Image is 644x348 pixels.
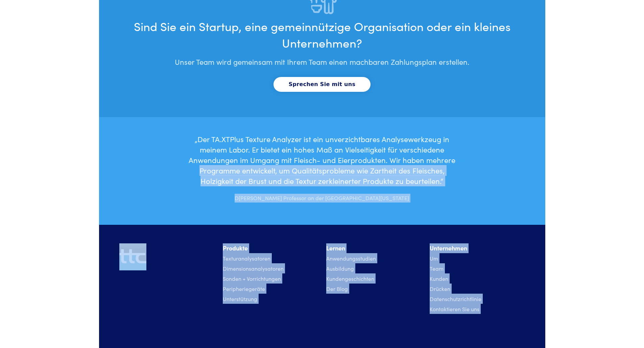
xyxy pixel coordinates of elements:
a: Drücken [430,285,450,292]
a: Texturanalysatoren [223,255,270,262]
a: Kunden [430,275,448,282]
font: Sind Sie ein Startup, eine gemeinnützige Organisation oder ein kleines Unternehmen? [134,18,510,51]
a: Unterstützung [223,295,257,302]
font: D[PERSON_NAME] Professor an der [GEOGRAPHIC_DATA][US_STATE] [235,194,409,202]
a: Kontaktieren Sie uns [430,305,479,313]
a: Sonden + Vorrichtungen [223,275,281,282]
a: Kundengeschichten [326,275,374,282]
a: Anwendungsstudien [326,255,376,262]
a: Der Blog [326,285,348,292]
font: Sprechen Sie mit uns [289,81,356,87]
font: Unternehmen [430,244,467,252]
button: Sprechen Sie mit uns [273,77,371,92]
a: Peripheriegeräte [223,285,265,292]
a: Datenschutzrichtlinie [430,295,481,302]
a: Um [430,255,438,262]
font: Lernen [326,244,345,252]
font: Produkte [223,244,248,252]
font: „Der TA.XTPlus Texture Analyzer ist ein unverzichtbares Analysewerkzeug in meinem Labor. Er biete... [189,134,455,186]
a: Team [430,265,444,272]
img: ttc_logo_1x1_v1.0.png [119,243,146,270]
a: Ausbildung [326,265,354,272]
font: Unser Team wird gemeinsam mit Ihrem Team einen machbaren Zahlungsplan erstellen. [175,56,469,67]
a: Dimensionsanalysatoren [223,265,284,272]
